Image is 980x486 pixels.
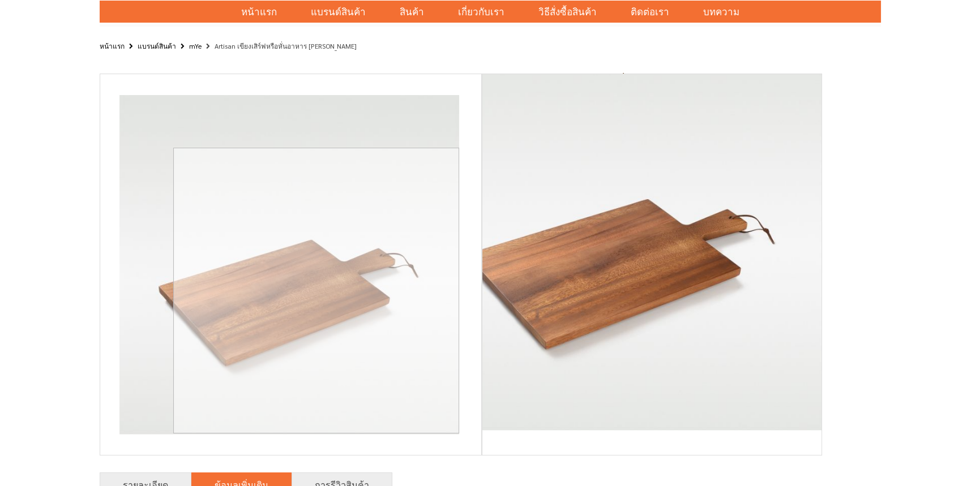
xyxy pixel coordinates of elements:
a: หน้าแรก [224,1,294,23]
span: บทความ [703,1,739,24]
img: Artisan เขียงเสิร์ฟหรือหั่นอาหาร ขนาดกลาง [119,95,459,435]
span: วิธีสั่งซื้อสินค้า [538,1,597,24]
span: หน้าแรก [241,5,277,19]
li: Artisan เขียงเสิร์ฟหรือหั่นอาหาร [PERSON_NAME] [203,40,357,54]
a: ติดต่อเรา [614,1,686,23]
span: Artisan เขียงเสิร์ฟหรือหั่นอาหาร [PERSON_NAME] [499,72,765,91]
span: สินค้า [400,1,424,24]
img: cbg07b01-15ml00mo_1_1.jpg [420,2,823,455]
a: หน้าแรก [100,40,125,52]
a: บทความ [686,1,756,23]
a: วิธีสั่งซื้อสินค้า [521,1,614,23]
a: mYe [189,40,202,52]
span: แบรนด์สินค้า [311,1,366,24]
span: ติดต่อเรา [631,1,669,24]
a: แบรนด์สินค้า [294,1,383,23]
a: แบรนด์สินค้า [138,40,176,52]
a: สินค้า [383,1,441,23]
a: เกี่ยวกับเรา [441,1,521,23]
span: เกี่ยวกับเรา [458,1,504,24]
